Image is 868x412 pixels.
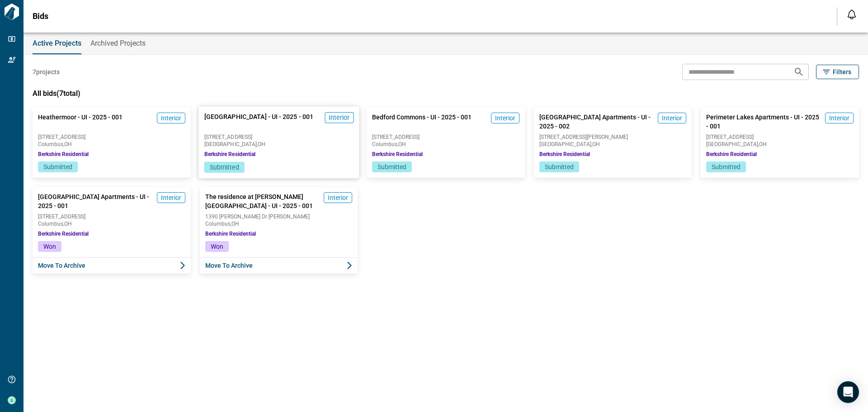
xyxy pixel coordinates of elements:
span: Active Projects [33,39,81,48]
span: Bedford Commons - UI - 2025 - 001 [372,113,472,131]
span: Submitted [43,163,72,170]
span: Berkshire Residential [204,151,255,158]
button: Filters [816,65,859,79]
button: Search projects [790,63,808,81]
button: Open notification feed [844,7,859,22]
span: Submitted [209,164,239,171]
span: Won [43,243,56,250]
span: Interior [161,193,181,202]
span: Interior [328,193,348,202]
span: Submitted [545,163,574,170]
span: Move to Archive [38,261,85,270]
button: Move to Archive [200,257,358,274]
span: [STREET_ADDRESS] [372,134,519,140]
span: Interior [662,114,682,123]
span: Move to Archive [205,261,253,270]
span: Berkshire Residential [372,151,423,158]
span: [GEOGRAPHIC_DATA] Apartments - UI - 2025 - 001 [38,192,153,210]
span: Interior [829,114,849,123]
span: Interior [329,113,349,122]
span: Filters [833,67,851,76]
span: [GEOGRAPHIC_DATA] , OH [539,142,687,147]
span: Interior [161,114,181,123]
span: Berkshire Residential [205,230,256,237]
span: [STREET_ADDRESS] [706,134,854,140]
button: Move to Archive [33,257,191,274]
span: Berkshire Residential [38,151,89,158]
span: [GEOGRAPHIC_DATA] , OH [204,142,353,147]
span: [STREET_ADDRESS] [204,134,353,140]
span: The residence at [PERSON_NAME][GEOGRAPHIC_DATA] - UI - 2025 - 001 [205,192,321,210]
span: 1390 [PERSON_NAME] Dr [PERSON_NAME] [205,214,353,219]
span: Columbus , OH [38,221,185,227]
span: Submitted [377,163,406,170]
span: [STREET_ADDRESS][PERSON_NAME] [539,134,687,140]
span: Berkshire Residential [38,230,89,237]
span: [GEOGRAPHIC_DATA] - UI - 2025 - 001 [204,112,313,131]
span: Columbus , OH [38,142,185,147]
span: [GEOGRAPHIC_DATA] , OH [706,142,854,147]
span: 7 projects [33,67,60,76]
span: [STREET_ADDRESS] [38,214,185,219]
span: Bids [33,12,48,21]
span: Archived Projects [90,39,146,48]
div: base tabs [24,33,868,54]
span: Berkshire Residential [706,151,757,158]
span: Heathermoor - UI - 2025 - 001 [38,113,123,131]
span: [STREET_ADDRESS] [38,134,185,140]
span: Berkshire Residential [539,151,590,158]
span: Interior [495,114,515,123]
span: Columbus , OH [372,142,519,147]
div: Open Intercom Messenger [837,381,859,403]
span: Won [211,243,223,250]
span: Submitted [712,163,741,170]
span: [GEOGRAPHIC_DATA] Apartments - UI - 2025 - 002 [539,113,655,131]
span: Perimeter Lakes Apartments - UI - 2025 - 001 [706,113,821,131]
span: All bids ( 7 total) [33,89,80,98]
span: Columbus , OH [205,221,353,227]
